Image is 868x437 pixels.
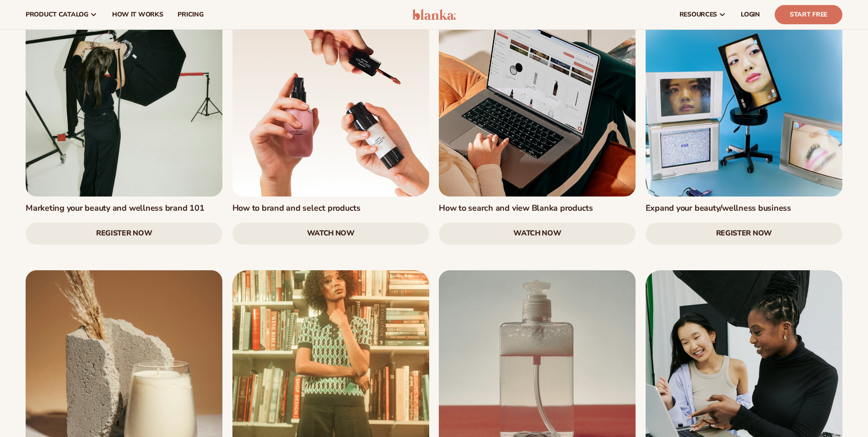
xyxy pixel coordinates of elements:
a: watch now [232,223,429,245]
span: pricing [178,11,203,18]
a: watch now [439,223,636,245]
a: Register Now [26,223,222,245]
h3: How to brand and select products [232,203,429,213]
h3: Marketing your beauty and wellness brand 101 [26,203,222,213]
span: resources [679,11,717,18]
a: Start Free [775,5,842,24]
h3: Expand your beauty/wellness business [646,203,842,213]
span: LOGIN [741,11,760,18]
a: Register Now [646,223,842,245]
img: logo [412,9,456,20]
span: product catalog [26,11,88,18]
span: How It Works [112,11,163,18]
h3: How to search and view Blanka products [439,203,636,213]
